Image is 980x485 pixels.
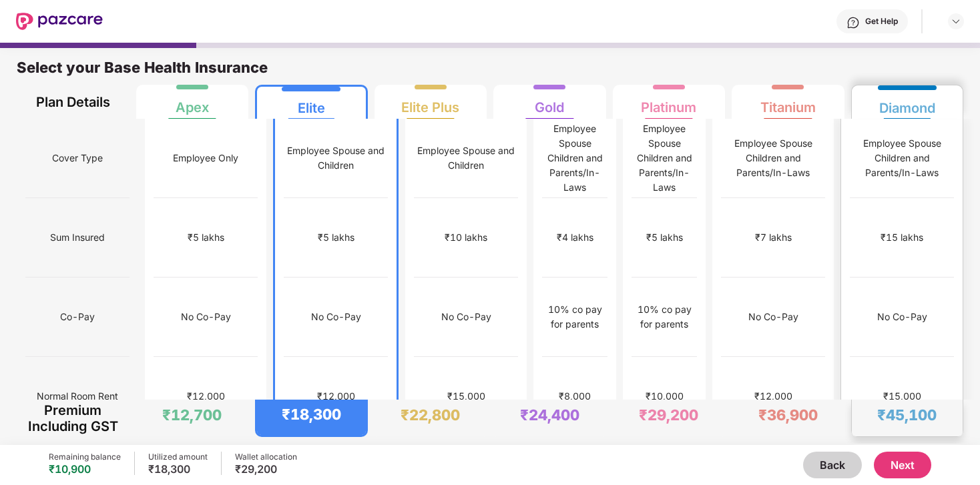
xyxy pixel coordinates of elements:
div: Employee Spouse Children and Parents/In-Laws [632,121,697,195]
div: ₹18,300 [282,405,341,424]
div: No Co-Pay [311,310,361,324]
div: ₹8,000 [559,389,591,404]
img: svg+xml;base64,PHN2ZyBpZD0iSGVscC0zMngzMiIgeG1sbnM9Imh0dHA6Ly93d3cudzMub3JnLzIwMDAvc3ZnIiB3aWR0aD... [846,16,860,29]
span: Cover Type [52,145,103,171]
div: Get Help [865,16,898,27]
span: Sum Insured [50,225,105,250]
div: Remaining balance [49,452,121,462]
div: Employee Spouse Children and Parents/In-Laws [721,136,825,180]
div: ₹45,100 [877,406,937,424]
div: Gold [535,89,564,115]
div: ₹15,000 [447,389,485,404]
div: Employee Spouse Children and Parents/In-Laws [542,121,607,195]
div: ₹24,400 [520,406,579,424]
div: No Co-Pay [441,310,491,324]
div: Elite [298,89,325,116]
span: Co-Pay [60,304,95,330]
div: Apex [176,89,209,115]
div: No Co-Pay [877,310,927,324]
div: 10% co pay for parents [632,302,697,332]
div: ₹15 lakhs [881,230,923,245]
div: Employee Spouse and Children [414,143,518,173]
div: Utilized amount [148,452,208,462]
div: No Co-Pay [181,310,231,324]
button: Back [803,452,862,478]
div: ₹12,000 [187,389,225,404]
span: Normal Room Rent [37,384,118,409]
div: Select your Base Health Insurance [17,58,963,85]
div: ₹5 lakhs [318,230,354,245]
div: ₹4 lakhs [557,230,593,245]
div: ₹29,200 [235,462,297,476]
div: Diamond [879,89,935,116]
img: svg+xml;base64,PHN2ZyBpZD0iRHJvcGRvd24tMzJ4MzIiIHhtbG5zPSJodHRwOi8vd3d3LnczLm9yZy8yMDAwL3N2ZyIgd2... [951,16,961,27]
div: ₹12,000 [754,389,792,404]
button: Next [874,452,931,478]
div: ₹10,000 [646,389,684,404]
div: Plan Details [25,85,121,119]
div: ₹22,800 [401,406,460,424]
div: Elite Plus [401,89,459,115]
div: ₹29,200 [639,406,698,424]
div: ₹18,300 [148,462,208,476]
div: ₹12,700 [162,406,222,424]
div: ₹5 lakhs [646,230,683,245]
div: Titanium [760,89,816,115]
div: 10% co pay for parents [542,302,607,332]
div: Employee Spouse and Children [284,143,388,173]
div: Wallet allocation [235,452,297,462]
div: ₹12,000 [317,389,355,404]
img: New Pazcare Logo [16,13,103,30]
div: ₹5 lakhs [188,230,224,245]
div: ₹36,900 [758,406,818,424]
div: Employee Spouse Children and Parents/In-Laws [850,136,954,180]
div: Platinum [641,89,696,115]
div: No Co-Pay [748,310,798,324]
div: Premium Including GST [25,400,121,437]
div: ₹10 lakhs [445,230,487,245]
div: Employee Only [173,151,238,165]
div: ₹10,900 [49,462,121,476]
div: ₹15,000 [883,389,921,404]
div: ₹7 lakhs [755,230,792,245]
